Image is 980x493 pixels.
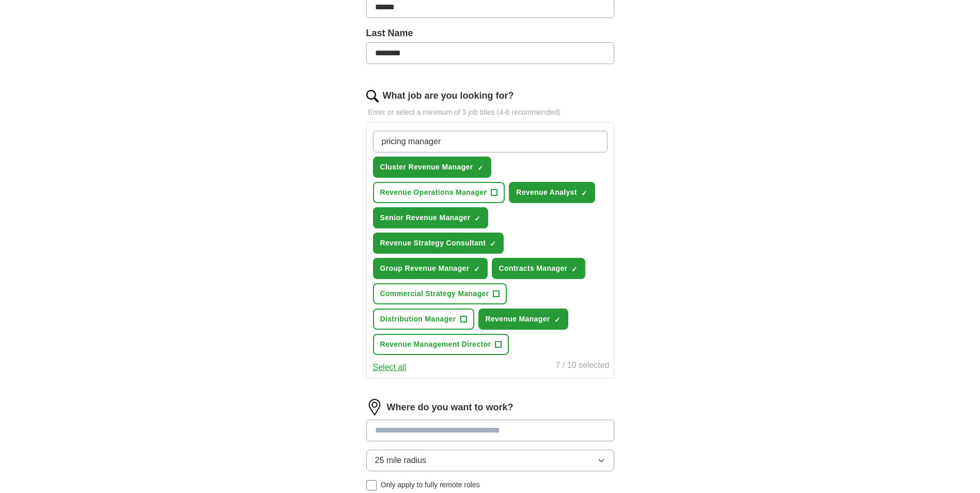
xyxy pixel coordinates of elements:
[373,309,474,330] button: Distribution Manager
[380,288,489,299] span: Commercial Strategy Manager
[380,263,470,274] span: Group Revenue Manager
[474,214,480,223] span: ✓
[373,283,507,304] button: Commercial Strategy Manager
[373,207,489,228] button: Senior Revenue Manager✓
[499,263,568,274] span: Contracts Manager
[366,480,377,490] input: Only apply to fully remote roles
[478,309,568,330] button: Revenue Manager✓
[492,258,586,279] button: Contracts Manager✓
[380,314,456,325] span: Distribution Manager
[380,162,473,173] span: Cluster Revenue Manager
[373,334,509,355] button: Revenue Management Director
[366,450,614,471] button: 25 mile radius
[571,265,578,273] span: ✓
[509,182,595,203] button: Revenue Analyst✓
[477,164,484,172] span: ✓
[373,233,504,254] button: Revenue Strategy Consultant✓
[373,182,505,203] button: Revenue Operations Manager
[373,157,491,178] button: Cluster Revenue Manager✓
[380,212,471,223] span: Senior Revenue Manager
[581,189,587,197] span: ✓
[366,107,614,118] p: Enter or select a minimum of 3 job titles (4-8 recommended)
[554,316,561,324] span: ✓
[366,90,379,102] img: search.png
[366,26,614,40] label: Last Name
[380,238,486,249] span: Revenue Strategy Consultant
[375,454,427,467] span: 25 mile radius
[486,314,550,325] span: Revenue Manager
[555,359,609,374] div: 7 / 10 selected
[474,265,480,273] span: ✓
[387,400,514,414] label: Where do you want to work?
[373,131,608,152] input: Type a job title and press enter
[381,480,480,490] span: Only apply to fully remote roles
[383,89,514,103] label: What job are you looking for?
[490,240,496,248] span: ✓
[373,361,407,374] button: Select all
[380,187,487,198] span: Revenue Operations Manager
[516,187,577,198] span: Revenue Analyst
[380,339,491,350] span: Revenue Management Director
[373,258,488,279] button: Group Revenue Manager✓
[366,399,383,415] img: location.png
